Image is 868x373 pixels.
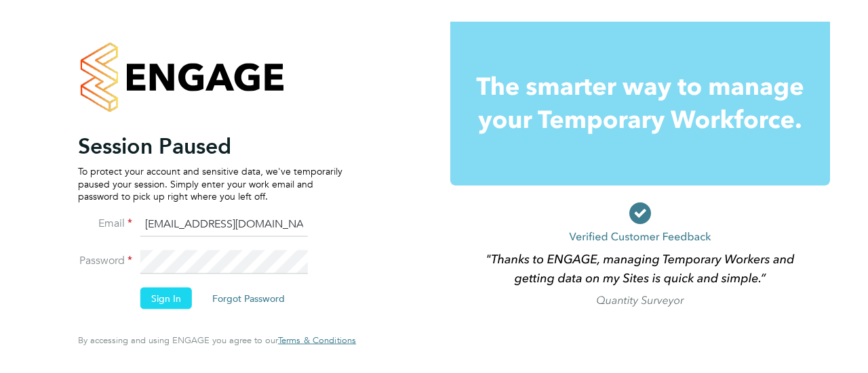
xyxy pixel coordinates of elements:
[78,254,132,268] label: Password
[140,288,192,309] button: Sign In
[201,288,296,309] button: Forgot Password
[278,335,356,346] a: Terms & Conditions
[78,216,132,230] label: Email
[78,334,356,346] span: By accessing and using ENGAGE you agree to our
[78,133,342,160] h2: Session Paused
[78,165,342,202] p: To protect your account and sensitive data, we've temporarily paused your session. Simply enter y...
[278,334,356,346] span: Terms & Conditions
[140,212,308,236] input: Enter your work email...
